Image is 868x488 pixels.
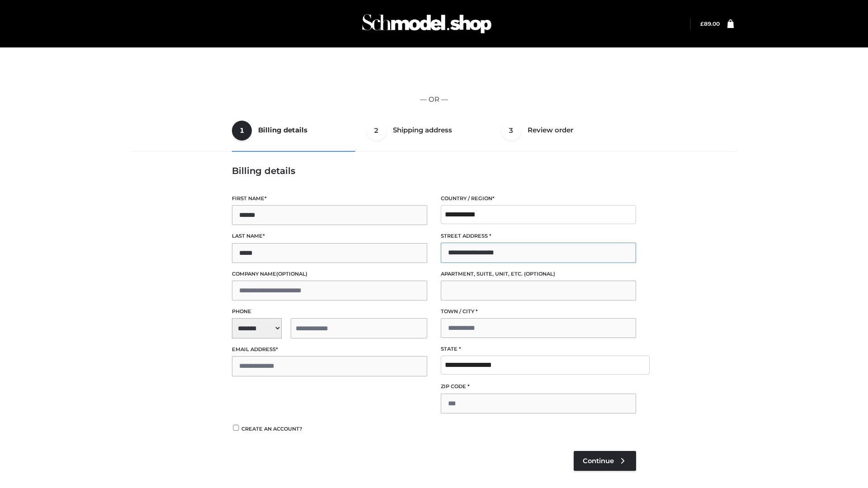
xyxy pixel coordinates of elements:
a: Continue [574,451,636,471]
label: State [441,345,636,353]
span: Create an account? [241,426,302,432]
span: Continue [583,457,614,465]
iframe: Secure express checkout frame [132,60,736,85]
label: Email address [232,345,427,354]
bdi: 89.00 [700,20,720,27]
img: Schmodel Admin 964 [359,6,495,42]
label: Last name [232,232,427,240]
label: Apartment, suite, unit, etc. [441,270,636,278]
label: Street address [441,232,636,240]
input: Create an account? [232,425,240,431]
span: £ [700,20,704,27]
span: (optional) [276,271,307,277]
p: — OR — [134,94,734,105]
span: (optional) [524,271,555,277]
label: Phone [232,307,427,316]
label: Country / Region [441,194,636,203]
label: First name [232,194,427,203]
label: Town / City [441,307,636,316]
a: £89.00 [700,20,720,27]
h3: Billing details [232,165,636,176]
label: Company name [232,270,427,278]
label: ZIP Code [441,382,636,391]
